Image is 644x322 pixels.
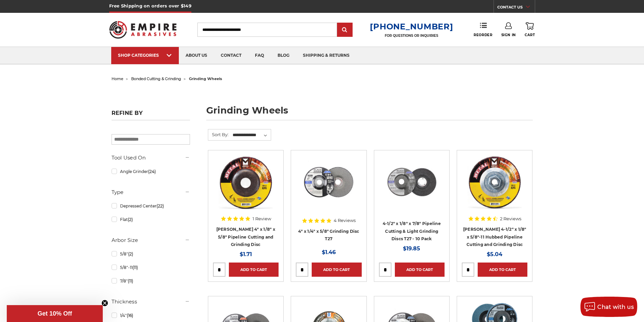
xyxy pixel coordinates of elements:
[229,263,279,277] a: Add to Cart
[312,263,361,277] a: Add to Cart
[208,129,229,140] label: Sort By:
[253,217,271,221] span: 1 Review
[597,304,634,310] span: Chat with us
[370,22,453,31] a: [PHONE_NUMBER]
[179,47,214,64] a: about us
[379,155,445,221] a: View of Black Hawk's 4 1/2 inch T27 pipeline disc, showing both front and back of the grinding wh...
[157,203,164,208] span: (22)
[101,300,108,306] button: Close teaser
[206,106,533,120] h1: grinding wheels
[383,221,441,241] a: 4-1/2" x 1/8" x 7/8" Pipeline Cutting & Light Grinding Discs T27 - 10 Pack
[580,297,637,317] button: Chat with us
[216,227,275,247] a: [PERSON_NAME] 4" x 1/8" x 5/8" Pipeline Cutting and Grinding Disc
[133,265,138,270] span: (11)
[118,53,172,58] div: SHOP CATEGORIES
[112,154,190,162] h5: Tool Used On
[395,263,445,277] a: Add to Cart
[478,263,527,277] a: Add to Cart
[525,33,535,37] span: Cart
[109,17,177,43] img: Empire Abrasives
[112,248,190,260] a: 5/8"
[240,251,252,257] span: $1.71
[487,251,502,257] span: $5.04
[128,251,133,256] span: (2)
[338,23,352,37] input: Submit
[128,217,133,222] span: (2)
[112,214,190,225] a: Flat
[334,218,356,223] span: 4 Reviews
[112,309,190,321] a: 1/4"
[497,3,535,13] a: CONTACT US
[38,310,72,317] span: Get 10% Off
[148,169,156,174] span: (24)
[474,22,492,37] a: Reorder
[468,155,522,209] img: Mercer 4-1/2" x 1/8" x 5/8"-11 Hubbed Cutting and Light Grinding Wheel
[296,47,356,64] a: shipping & returns
[112,166,190,177] a: Angle Grinder
[213,155,279,221] a: Mercer 4" x 1/8" x 5/8 Cutting and Light Grinding Wheel
[385,155,439,209] img: View of Black Hawk's 4 1/2 inch T27 pipeline disc, showing both front and back of the grinding wh...
[112,275,190,287] a: 7/8"
[7,305,103,322] div: Get 10% OffClose teaser
[232,130,271,140] select: Sort By:
[112,76,123,81] a: home
[462,155,527,221] a: Mercer 4-1/2" x 1/8" x 5/8"-11 Hubbed Cutting and Light Grinding Wheel
[219,155,273,209] img: Mercer 4" x 1/8" x 5/8 Cutting and Light Grinding Wheel
[403,245,420,252] span: $19.85
[112,262,190,273] a: 5/8"-11
[248,47,271,64] a: faq
[112,200,190,212] a: Depressed Center
[302,155,356,209] img: 4 inch BHA grinding wheels
[500,217,521,221] span: 2 Reviews
[501,33,516,37] span: Sign In
[112,188,190,196] h5: Type
[112,298,190,306] h5: Thickness
[131,76,181,81] a: bonded cutting & grinding
[463,227,526,247] a: [PERSON_NAME] 4-1/2" x 1/8" x 5/8"-11 Hubbed Pipeline Cutting and Grinding Disc
[474,33,492,37] span: Reorder
[214,47,248,64] a: contact
[271,47,296,64] a: blog
[296,155,361,221] a: 4 inch BHA grinding wheels
[112,236,190,244] h5: Arbor Size
[298,229,359,242] a: 4" x 1/4" x 5/8" Grinding Disc T27
[112,110,190,120] h5: Refine by
[189,76,222,81] span: grinding wheels
[127,313,133,318] span: (16)
[322,249,336,255] span: $1.46
[370,33,453,38] p: FOR QUESTIONS OR INQUIRIES
[128,278,133,283] span: (11)
[525,22,535,37] a: Cart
